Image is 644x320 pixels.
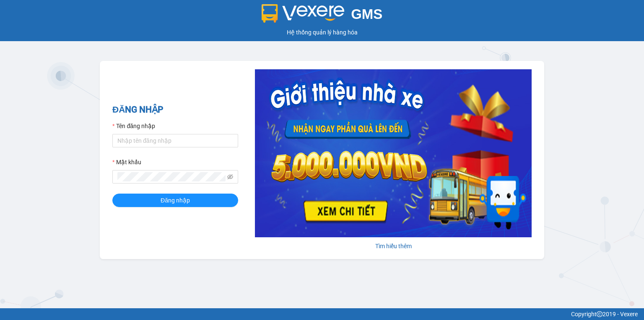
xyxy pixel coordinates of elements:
input: Mật khẩu [117,172,226,181]
input: Tên đăng nhập [112,134,238,147]
a: GMS [262,13,383,19]
img: logo 2 [262,4,345,23]
div: Hệ thống quản lý hàng hóa [2,28,642,37]
h2: ĐĂNG NHẬP [112,103,238,117]
label: Mật khẩu [112,157,141,167]
span: eye-invisible [227,174,233,180]
span: copyright [597,311,602,317]
span: Đăng nhập [161,196,190,205]
div: Copyright 2019 - Vexere [6,310,638,319]
button: Đăng nhập [112,194,238,207]
label: Tên đăng nhập [112,121,155,131]
div: Tìm hiểu thêm [255,241,532,251]
span: GMS [351,6,382,22]
img: banner-0 [255,69,532,237]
